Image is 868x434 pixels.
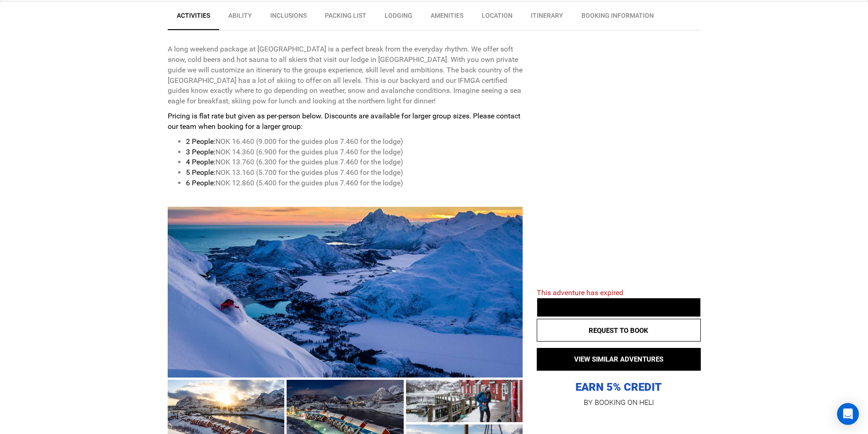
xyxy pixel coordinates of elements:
[219,6,261,29] a: Ability
[186,168,216,177] strong: 5 People:
[572,6,663,29] a: BOOKING INFORMATION
[837,403,859,425] div: Open Intercom Messenger
[186,147,523,158] li: NOK 14.360 (6.900 for the guides plus 7.460 for the lodge)
[186,137,523,147] li: NOK 16.460 (9.000 for the guides plus 7.460 for the lodge)
[375,6,421,29] a: Lodging
[316,6,375,29] a: Packing List
[261,6,316,29] a: Inclusions
[537,348,701,371] button: VIEW SIMILAR ADVENTURES
[186,179,216,187] strong: 6 People:
[186,148,216,156] strong: 3 People:
[168,44,523,107] p: A long weekend package at [GEOGRAPHIC_DATA] is a perfect break from the everyday rhythm. We offer...
[186,178,523,189] li: NOK 12.860 (5.400 for the guides plus 7.460 for the lodge)
[537,288,623,296] span: This adventure has expired
[186,168,523,178] li: NOK 13.160 (5.700 for the guides plus 7.460 for the lodge)
[421,6,473,29] a: Amenities
[168,6,219,30] a: Activities
[186,158,216,166] strong: 4 People:
[537,396,701,409] p: BY BOOKING ON HELI
[186,137,216,146] strong: 2 People:
[186,157,523,168] li: NOK 13.760 (6.300 for the guides plus 7.460 for the lodge)
[537,319,701,342] button: REQUEST TO BOOK
[522,6,572,29] a: Itinerary
[168,112,520,131] strong: Pricing is flat rate but given as per-person below. Discounts are available for larger group size...
[473,6,522,29] a: Location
